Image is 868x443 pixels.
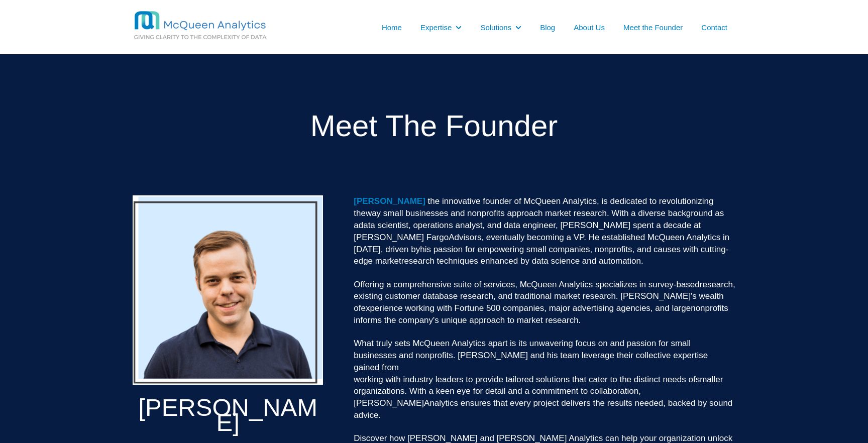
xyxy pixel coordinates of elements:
[382,22,402,33] a: Home
[354,339,691,348] span: What truly sets McQueen Analytics apart is its unwavering focus on and passion for small
[701,22,727,33] a: Contact
[354,398,732,420] span: Analytics ensures that every project delivers the results needed, backed by sound advice.
[133,400,323,430] h1: [PERSON_NAME]
[310,109,558,143] span: Meet The Founder
[354,245,728,266] span: his passion for empowering small companies, nonprofits, and causes with cutting-edge market
[133,195,323,385] img: CarlMQ-1
[354,196,713,218] span: the innovative founder of McQueen Analytics, is dedicated to revolutionizing the
[480,22,511,33] a: Solutions
[354,233,729,254] span: Advisors, eventually becoming a VP. He established McQueen Analytics in [DATE], driven by
[354,303,728,325] span: nonprofits informs the company's unique approach to market research.
[401,256,643,266] span: research techniques enhanced by data science and automation.
[540,22,555,33] a: Blog
[354,208,724,230] span: way small businesses and nonprofits approach market research. With a diverse background as a
[354,375,723,408] span: smaller organizations. With a keen eye for detail and a commitment to collaboration, [PERSON_NAME]
[354,220,701,242] span: data scientist, operations analyst, and data engineer, [PERSON_NAME] spent a decade at [PERSON_NA...
[574,22,605,33] a: About Us
[361,303,691,313] span: experience working with Fortune 500 companies, major advertising agencies, and large
[354,196,713,218] span: ,
[334,22,735,33] nav: Desktop navigation
[420,22,452,33] a: Expertise
[354,280,700,289] span: Offering a comprehensive suite of services, McQueen Analytics specializes in survey-based
[133,10,308,42] img: MCQ BG 1
[354,351,708,372] span: businesses and nonprofits. [PERSON_NAME] and his team leverage their collective expertise gained ...
[354,196,425,206] span: [PERSON_NAME]
[623,22,683,33] a: Meet the Founder
[354,280,735,313] span: research, existing customer database research, and traditional market research. [PERSON_NAME]'s w...
[354,375,695,384] span: working with industry leaders to provide tailored solutions that cater to the distinct needs of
